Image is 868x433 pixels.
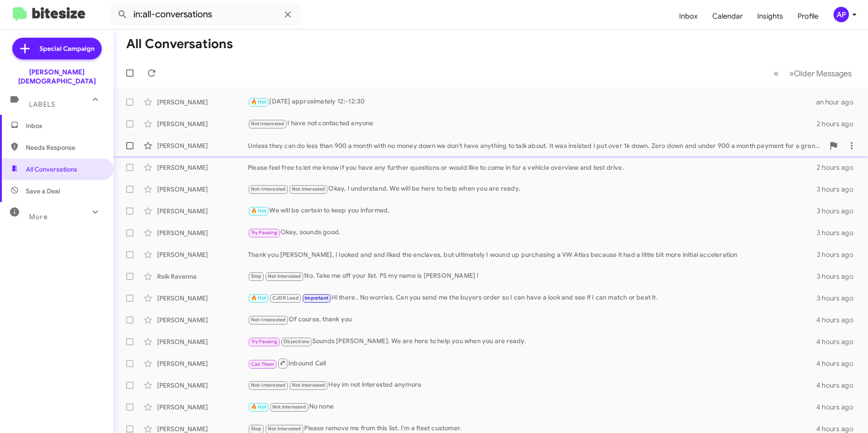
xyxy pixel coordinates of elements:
span: Objections [283,339,309,344]
nav: Page navigation example [769,64,857,83]
span: Try Pausing [251,230,277,236]
div: Okay, sounds good. [248,227,817,238]
span: Labels [29,100,55,108]
span: Older Messages [794,69,852,79]
span: 🔥 Hot [251,208,266,214]
div: 3 hours ago [817,250,861,259]
div: [PERSON_NAME] [157,381,248,390]
span: « [774,68,779,79]
a: Calendar [705,3,750,30]
span: Inbox [26,121,103,130]
div: [PERSON_NAME] [157,185,248,194]
span: » [789,68,794,79]
div: Reik Ravenna [157,272,248,281]
input: Search [110,4,301,25]
span: More [29,213,48,221]
div: No none [248,402,816,412]
div: Of course, thank you [248,315,816,325]
button: Previous [768,64,784,83]
a: Profile [790,3,826,30]
div: 4 hours ago [816,337,861,346]
div: [PERSON_NAME] [157,141,248,150]
div: [PERSON_NAME] [157,403,248,412]
span: Not Interested [251,121,285,127]
div: 4 hours ago [816,359,861,368]
div: Unless they can do less than 900 a month with no money down we don't have anything to talk about.... [248,141,824,150]
div: [PERSON_NAME] [157,250,248,259]
span: Important [305,295,328,301]
div: [PERSON_NAME] [157,207,248,216]
div: [PERSON_NAME] [157,163,248,172]
div: We will be certain to keep you informed. [248,206,817,216]
div: 4 hours ago [816,403,861,412]
div: Okay, I understand. We will be here to help when you are ready. [248,184,817,194]
div: 3 hours ago [817,294,861,303]
div: [PERSON_NAME] [157,228,248,237]
span: 🔥 Hot [251,99,266,105]
span: Not Interested [272,404,306,410]
div: an hour ago [816,98,861,107]
div: [PERSON_NAME] [157,119,248,128]
span: Not Interested [292,186,325,192]
div: 2 hours ago [817,163,861,172]
a: Inbox [672,3,705,30]
span: All Conversations [26,165,77,174]
div: 4 hours ago [816,315,861,325]
div: No. Take me off your list. PS my name is [PERSON_NAME] ! [248,271,817,281]
div: [PERSON_NAME] [157,315,248,325]
span: Needs Response [26,143,103,152]
div: AP [833,7,849,22]
div: 3 hours ago [817,228,861,237]
div: 3 hours ago [817,207,861,216]
div: [PERSON_NAME] [157,359,248,368]
div: Sounds [PERSON_NAME]. We are here to help you when you are ready. [248,336,816,347]
div: 3 hours ago [817,272,861,281]
div: Hi there . No worries. Can you send me the buyers order so I can have a look and see if I can mat... [248,293,817,303]
button: Next [784,64,857,83]
span: Save a Deal [26,187,60,196]
a: Insights [750,3,790,30]
div: 4 hours ago [816,381,861,390]
div: [PERSON_NAME] [157,294,248,303]
span: Try Pausing [251,339,277,344]
a: Special Campaign [12,38,102,59]
span: 🔥 Hot [251,295,266,301]
span: Special Campaign [39,44,94,53]
div: Thank you [PERSON_NAME], I looked and and liked the enclaves, but ultimately I wound up purchasin... [248,250,817,259]
span: Not-Interested [251,382,286,388]
span: 🔥 Hot [251,404,266,410]
div: I have not contacted anyone [248,118,817,129]
div: 3 hours ago [817,185,861,194]
span: Not-Interested [251,317,286,323]
div: [PERSON_NAME] [157,337,248,346]
span: Not Interested [268,426,301,432]
span: Call Them [251,361,275,367]
span: Not Interested [292,382,325,388]
span: Not Interested [268,273,301,279]
span: CJDR Lead [272,295,299,301]
button: AP [826,7,858,22]
h1: All Conversations [126,37,233,51]
div: [DATE] approximately 12:-12:30 [248,97,816,107]
span: Stop [251,426,262,432]
div: Hey im not interested anymore [248,380,816,390]
div: Please feel free to let me know if you have any further questions or would like to come in for a ... [248,163,817,172]
div: Inbound Call [248,358,816,369]
span: Not-Interested [251,186,286,192]
div: 2 hours ago [817,119,861,128]
span: Stop [251,273,262,279]
div: [PERSON_NAME] [157,98,248,107]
